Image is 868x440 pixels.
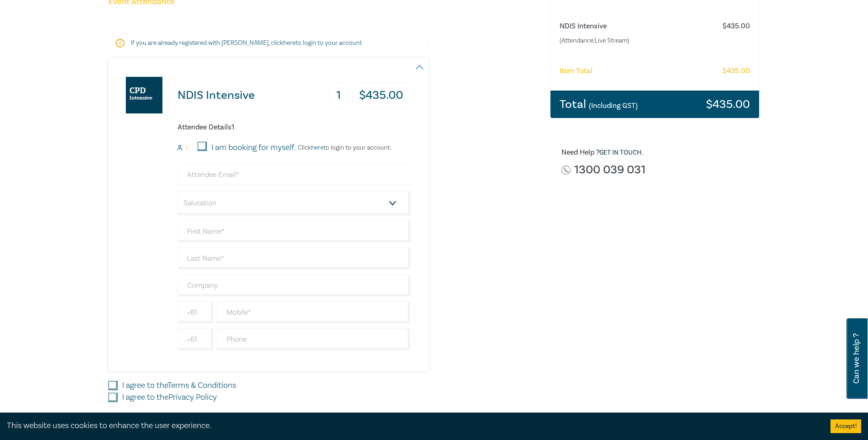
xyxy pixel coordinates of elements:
small: 1 [185,145,187,151]
a: Privacy Policy [168,392,217,402]
a: here [283,39,296,47]
h6: Item Total [560,67,593,75]
h3: 1 [329,83,348,108]
h3: Total [560,98,638,110]
h6: Need Help ? . [561,148,753,157]
h3: $ 435.00 [352,83,410,108]
h6: $ 435.00 [722,67,750,75]
a: Get in touch [599,149,642,157]
button: Accept cookies [830,419,861,433]
label: I agree to the [122,392,217,403]
h3: $ 435.00 [706,98,750,110]
h6: $ 435.00 [722,22,750,31]
a: Terms & Conditions [167,380,236,391]
div: This website uses cookies to enhance the user experience. [7,420,817,432]
h6: NDIS Intensive [560,22,714,31]
span: Can we help ? [852,324,861,393]
h3: NDIS Intensive [178,89,255,102]
input: Phone [217,328,410,350]
input: Attendee Email* [178,164,410,186]
p: Click to login to your account. [296,144,391,151]
img: NDIS Intensive [126,77,162,113]
small: (Attendance: Live Stream ) [560,36,714,45]
small: (Including GST) [589,101,638,110]
h6: Attendee Details 1 [178,123,410,132]
input: +61 [178,301,213,323]
label: I agree to the [122,380,236,392]
input: Last Name* [178,247,410,269]
a: here [311,144,323,152]
a: 1300 039 031 [574,164,646,176]
label: I am booking for myself. [211,142,296,154]
input: Mobile* [217,301,410,323]
input: First Name* [178,220,410,242]
input: +61 [178,328,213,350]
p: If you are already registered with [PERSON_NAME], click to login to your account [131,38,406,48]
input: Company [178,274,410,296]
